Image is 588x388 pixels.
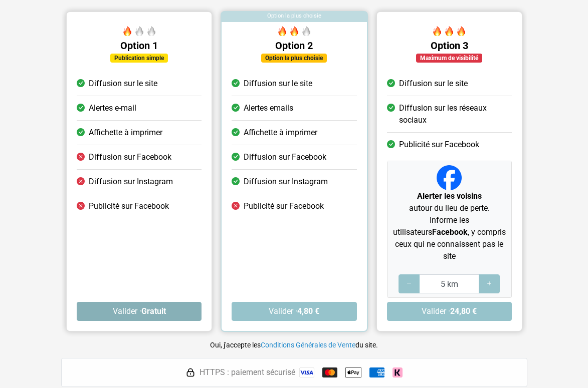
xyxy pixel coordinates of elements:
strong: Facebook [432,227,467,237]
strong: 24,80 € [450,306,477,316]
span: Diffusion sur les réseaux sociaux [399,102,511,126]
strong: 4,80 € [297,306,319,316]
h5: Option 2 [232,40,356,52]
span: Diffusion sur Facebook [244,151,326,163]
span: Publicité sur Facebook [89,200,169,212]
img: Klarna [393,367,403,377]
img: Apple Pay [345,364,361,380]
img: HTTPS : paiement sécurisé [185,367,195,377]
h5: Option 3 [386,40,511,52]
span: Affichette à imprimer [244,127,317,139]
div: Maximum de visibilité [416,54,482,63]
span: Affichette à imprimer [89,127,162,139]
span: Alertes e-mail [89,102,136,114]
span: HTTPS : paiement sécurisé [200,366,295,378]
span: Diffusion sur le site [244,78,312,90]
img: Mastercard [322,367,337,377]
p: autour du lieu de perte. [391,190,507,214]
span: Diffusion sur Instagram [244,176,328,188]
span: Diffusion sur Facebook [89,151,171,163]
strong: Alerter les voisins [417,191,481,201]
button: Valider ·4,80 € [232,302,356,321]
span: Alertes emails [244,102,293,114]
span: Diffusion sur le site [89,78,157,90]
span: Publicité sur Facebook [399,139,479,151]
div: Publication simple [110,54,168,63]
span: Diffusion sur Instagram [89,176,173,188]
img: American Express [369,367,384,377]
button: Valider ·24,80 € [386,302,511,321]
img: Visa [299,367,314,377]
span: Publicité sur Facebook [244,200,324,212]
span: Diffusion sur le site [399,78,467,90]
button: Valider ·Gratuit [77,302,202,321]
a: Conditions Générales de Vente [261,341,355,349]
img: Facebook [437,165,462,190]
div: Option la plus choisie [261,54,327,63]
small: Oui, j'accepte les du site. [210,341,378,349]
strong: Gratuit [141,306,165,316]
div: Option la plus choisie [222,12,366,22]
h5: Option 1 [77,40,202,52]
p: Informe les utilisateurs , y compris ceux qui ne connaissent pas le site [391,214,507,262]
